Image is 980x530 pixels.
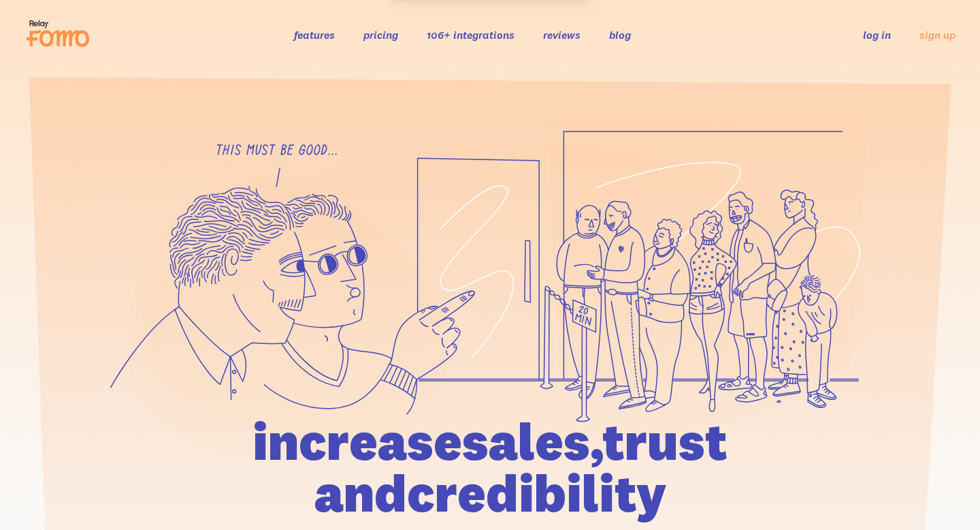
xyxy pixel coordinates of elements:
[294,28,335,42] a: features
[363,28,398,42] a: pricing
[175,416,805,519] h1: increase sales, trust and credibility
[609,28,631,42] a: blog
[919,28,955,42] a: sign up
[543,28,581,42] a: reviews
[427,28,514,42] a: 106+ integrations
[863,28,891,42] a: log in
